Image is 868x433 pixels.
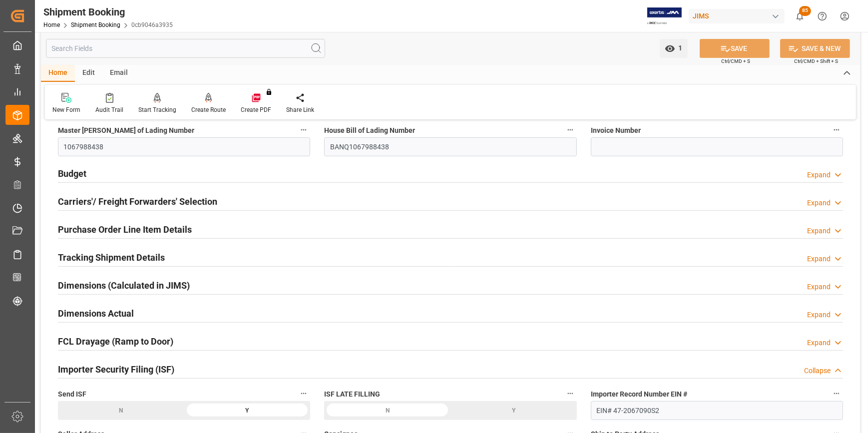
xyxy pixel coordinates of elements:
[689,9,785,23] div: JIMS
[41,65,75,82] div: Home
[675,44,683,52] span: 1
[807,338,831,348] div: Expand
[647,7,682,25] img: Exertis%20JAM%20-%20Email%20Logo.jpg_1722504956.jpg
[811,5,834,27] button: Help Center
[564,123,577,136] button: House Bill of Lading Number
[324,401,450,420] div: N
[71,21,120,28] a: Shipment Booking
[804,366,831,376] div: Collapse
[297,123,310,136] button: Master [PERSON_NAME] of Lading Number
[58,279,190,292] h2: Dimensions (Calculated in JIMS)
[807,282,831,292] div: Expand
[660,39,688,58] button: open menu
[807,310,831,320] div: Expand
[102,65,135,82] div: Email
[75,65,102,82] div: Edit
[58,335,173,348] h2: FCL Drayage (Ramp to Door)
[58,223,192,236] h2: Purchase Order Line Item Details
[564,387,577,400] button: ISF LATE FILLING
[324,389,380,400] span: ISF LATE FILLING
[58,167,86,180] h2: Budget
[58,389,86,400] span: Send ISF
[807,198,831,208] div: Expand
[184,401,311,420] div: Y
[138,105,176,114] div: Start Tracking
[95,105,123,114] div: Audit Trail
[700,39,770,58] button: SAVE
[58,363,174,376] h2: Importer Security Filing (ISF)
[43,21,60,28] a: Home
[794,57,838,65] span: Ctrl/CMD + Shift + S
[807,226,831,236] div: Expand
[799,6,811,16] span: 85
[450,401,577,420] div: Y
[721,57,750,65] span: Ctrl/CMD + S
[191,105,226,114] div: Create Route
[58,307,134,320] h2: Dimensions Actual
[58,401,184,420] div: N
[689,6,789,25] button: JIMS
[830,387,843,400] button: Importer Record Number EIN #
[58,125,194,136] span: Master [PERSON_NAME] of Lading Number
[58,251,165,264] h2: Tracking Shipment Details
[52,105,80,114] div: New Form
[286,105,314,114] div: Share Link
[591,125,641,136] span: Invoice Number
[830,123,843,136] button: Invoice Number
[789,5,811,27] button: show 85 new notifications
[807,254,831,264] div: Expand
[43,4,173,19] div: Shipment Booking
[324,125,415,136] span: House Bill of Lading Number
[46,39,325,58] input: Search Fields
[58,195,217,208] h2: Carriers'/ Freight Forwarders' Selection
[780,39,850,58] button: SAVE & NEW
[807,170,831,180] div: Expand
[591,389,687,400] span: Importer Record Number EIN #
[297,387,310,400] button: Send ISF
